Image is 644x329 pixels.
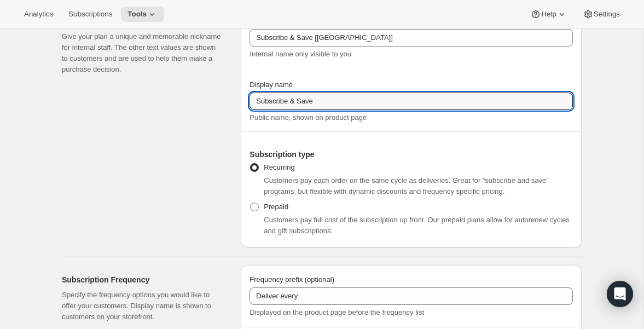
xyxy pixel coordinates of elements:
[607,281,633,307] div: Open Intercom Messenger
[250,149,573,160] h2: Subscription type
[264,176,548,195] span: Customers pay each order on the same cycle as deliveries. Great for “subscribe and save” programs...
[62,274,223,285] h2: Subscription Frequency
[24,10,53,19] span: Analytics
[264,163,294,171] span: Recurring
[250,275,334,284] span: Frequency prefix (optional)
[594,10,620,19] span: Settings
[62,7,119,22] button: Subscriptions
[127,10,147,19] span: Tools
[250,308,424,316] span: Displayed on the product page before the frequency list
[264,216,570,235] span: Customers pay full cost of the subscription up front. Our prepaid plans allow for autorenew cycle...
[250,50,351,58] span: Internal name only visible to you
[541,10,556,19] span: Help
[250,93,573,110] input: Subscribe & Save
[250,287,573,305] input: Deliver every
[524,7,573,22] button: Help
[250,113,367,122] span: Public name, shown on product page
[250,80,293,89] span: Display name
[250,29,573,47] input: Subscribe & Save
[576,7,626,22] button: Settings
[18,7,60,22] button: Analytics
[62,290,223,322] p: Specify the frequency options you would like to offer your customers. Display name is shown to cu...
[121,7,164,22] button: Tools
[68,10,112,19] span: Subscriptions
[264,203,288,211] span: Prepaid
[62,31,223,75] p: Give your plan a unique and memorable nickname for internal staff. The other text values are show...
